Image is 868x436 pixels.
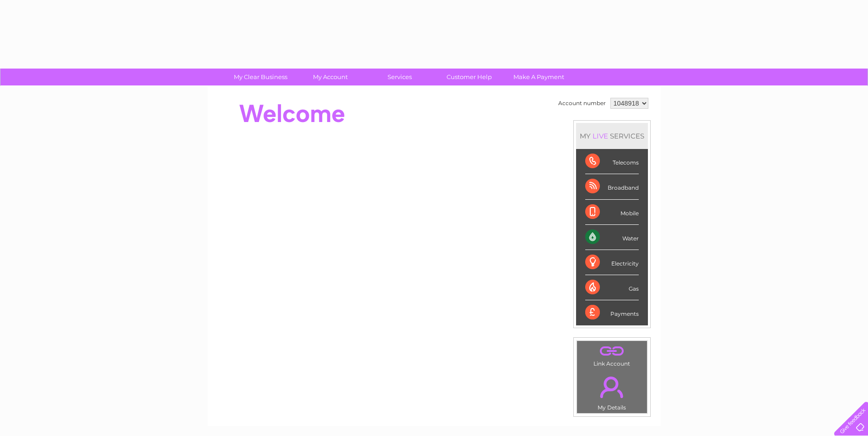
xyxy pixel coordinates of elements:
a: Customer Help [431,69,507,85]
div: Water [585,225,639,250]
a: . [579,371,645,403]
a: . [579,343,645,359]
a: My Account [292,69,368,85]
div: MY SERVICES [576,123,648,149]
div: Payments [585,300,639,325]
div: Electricity [585,250,639,275]
div: Broadband [585,174,639,199]
td: My Details [577,369,647,414]
a: Services [362,69,437,85]
div: LIVE [591,132,610,140]
a: Make A Payment [501,69,577,85]
div: Telecoms [585,149,639,174]
a: My Clear Business [223,69,298,85]
td: Account number [556,96,608,111]
div: Gas [585,275,639,300]
div: Mobile [585,200,639,225]
td: Link Account [577,340,647,369]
